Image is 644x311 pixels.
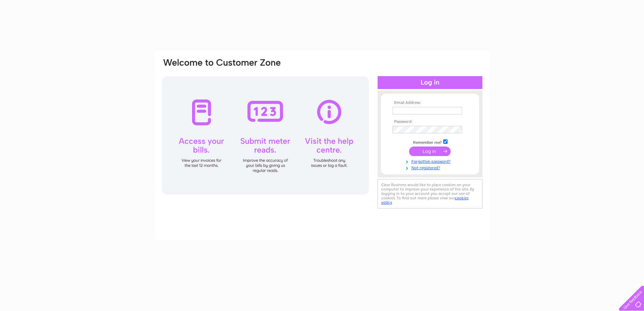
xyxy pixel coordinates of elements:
[391,119,469,124] th: Password:
[392,164,469,171] a: Not registered?
[381,196,469,205] a: cookies policy
[392,158,469,164] a: Forgotten password?
[391,138,469,145] td: Remember me?
[409,147,451,156] input: Submit
[391,101,469,105] th: Email Address:
[378,179,482,208] div: Clear Business would like to place cookies on your computer to improve your experience of the sit...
